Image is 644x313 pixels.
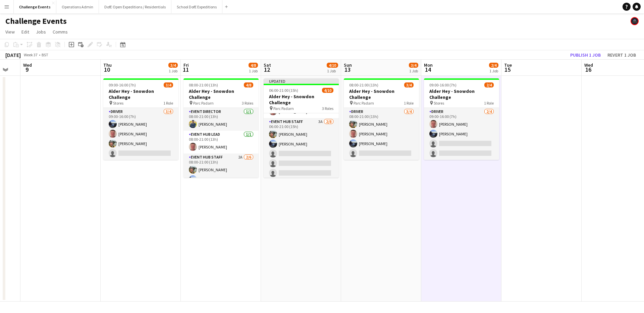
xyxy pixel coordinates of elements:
span: Jobs [36,29,46,35]
button: Challenge Events [14,0,56,13]
span: Parc Padarn [354,101,374,106]
span: Wed [584,62,593,68]
span: 1 Role [484,101,494,106]
span: 9 [22,66,32,73]
h1: Challenge Events [5,16,67,26]
span: 3/4 [164,82,173,87]
span: 06:00-21:00 (15h) [269,88,298,93]
button: School DofE Expeditions [171,0,222,13]
span: 2/4 [484,82,494,87]
app-job-card: 08:00-21:00 (13h)3/4Alder Hey - Snowdon Challenge Parc Padarn1 RoleDriver3/408:00-21:00 (13h)[PER... [344,78,419,160]
div: 1 Job [327,68,338,73]
app-job-card: 09:00-16:00 (7h)2/4Alder Hey - Snowdon Challenge Stores1 RoleDriver2/409:00-16:00 (7h)[PERSON_NAM... [424,78,499,160]
a: Jobs [33,27,49,36]
span: Stores [434,101,444,106]
span: 11 [182,66,189,73]
app-card-role: Driver3/408:00-21:00 (13h)[PERSON_NAME][PERSON_NAME][PERSON_NAME] [344,108,419,160]
span: Week 37 [22,52,39,57]
span: Parc Padarn [273,106,294,111]
app-card-role: Event Hub Lead1/108:00-21:00 (13h)[PERSON_NAME] [183,131,259,153]
span: 3/4 [409,63,418,68]
span: 4/8 [249,63,258,68]
div: 1 Job [409,68,418,73]
h3: Alder Hey - Snowdon Challenge [344,88,419,100]
span: Fri [183,62,189,68]
h3: Alder Hey - Snowdon Challenge [183,88,259,100]
span: Parc Padarn [193,101,214,106]
span: 16 [583,66,593,73]
button: Operations Admin [56,0,99,13]
span: 3 Roles [322,106,333,111]
span: Edit [21,29,29,35]
span: 3/4 [404,82,414,87]
span: Tue [504,62,512,68]
span: Thu [103,62,112,68]
div: Updated [264,78,339,84]
span: 08:00-21:00 (13h) [189,82,218,87]
span: 4/10 [322,88,333,93]
div: 1 Job [169,68,177,73]
button: DofE Open Expeditions / Residentials [99,0,171,13]
app-card-role: Driver3/409:00-16:00 (7h)[PERSON_NAME][PERSON_NAME][PERSON_NAME] [103,108,178,160]
div: 1 Job [249,68,258,73]
app-job-card: 08:00-21:00 (13h)4/8Alder Hey - Snowdon Challenge Parc Padarn3 RolesEvent Director1/108:00-21:00 ... [183,78,259,178]
a: Edit [19,27,32,36]
app-card-role: Event Director1/108:00-21:00 (13h)[PERSON_NAME] [183,108,259,131]
span: 09:00-16:00 (7h) [109,82,136,87]
span: 10 [102,66,112,73]
span: Stores [113,101,123,106]
span: 13 [343,66,352,73]
span: 4/10 [327,63,338,68]
app-card-role: Driver2/409:00-16:00 (7h)[PERSON_NAME][PERSON_NAME] [424,108,499,160]
app-job-card: Updated06:00-21:00 (15h)4/10Alder Hey - Snowdon Challenge Parc Padarn3 Roles06:00-21:00 (15h)[PER... [264,78,339,178]
a: Comms [50,27,70,36]
button: Publish 1 job [568,51,603,59]
button: Revert 1 job [605,51,639,59]
span: Wed [23,62,32,68]
span: 15 [503,66,512,73]
app-card-role: Event Hub Staff3A2/806:00-21:00 (15h)[PERSON_NAME][PERSON_NAME] [264,118,339,209]
div: 1 Job [489,68,498,73]
span: 08:00-21:00 (13h) [349,82,378,87]
span: 4/8 [244,82,253,87]
span: 14 [423,66,433,73]
span: 12 [263,66,271,73]
span: Sat [264,62,271,68]
h3: Alder Hey - Snowdon Challenge [264,93,339,106]
span: Comms [53,29,68,35]
span: 3 Roles [242,101,253,106]
span: 1 Role [163,101,173,106]
a: View [3,27,17,36]
h3: Alder Hey - Snowdon Challenge [424,88,499,100]
h3: Alder Hey - Snowdon Challenge [103,88,178,100]
app-user-avatar: The Adventure Element [631,17,639,25]
span: 09:00-16:00 (7h) [429,82,457,87]
span: Mon [424,62,433,68]
span: View [5,29,15,35]
span: 3/4 [168,63,178,68]
span: 2/4 [489,63,498,68]
div: [DATE] [5,52,21,58]
span: 1 Role [404,101,414,106]
app-job-card: 09:00-16:00 (7h)3/4Alder Hey - Snowdon Challenge Stores1 RoleDriver3/409:00-16:00 (7h)[PERSON_NAM... [103,78,178,160]
app-card-role: Event Hub Staff2A2/608:00-21:00 (13h)[PERSON_NAME][PERSON_NAME] [183,153,259,225]
div: BST [42,52,48,57]
span: Sun [344,62,352,68]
